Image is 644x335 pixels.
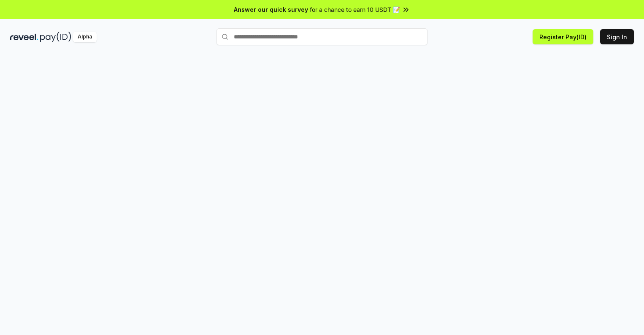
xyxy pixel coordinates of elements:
[10,32,38,42] img: reveel_dark
[600,29,634,44] button: Sign In
[533,29,593,44] button: Register Pay(ID)
[234,5,308,14] span: Answer our quick survey
[310,5,400,14] span: for a chance to earn 10 USDT 📝
[40,32,71,42] img: pay_id
[73,32,97,42] div: Alpha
